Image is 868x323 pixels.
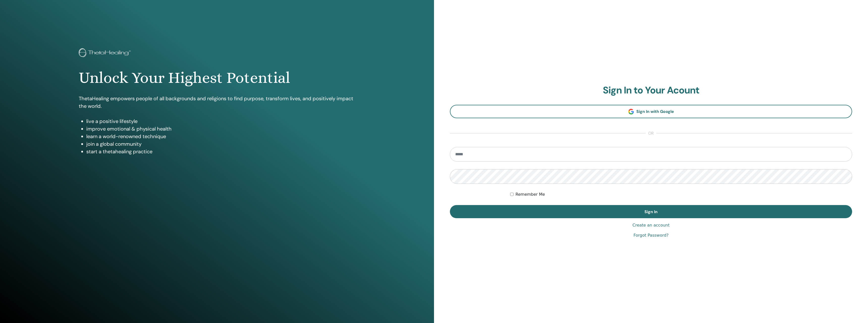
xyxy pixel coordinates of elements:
a: Sign In with Google [450,105,852,118]
a: Create an account [632,222,669,228]
li: join a global community [86,140,356,148]
label: Remember Me [516,191,545,197]
h2: Sign In to Your Acount [450,85,852,96]
a: Forgot Password? [633,232,668,238]
p: ThetaHealing empowers people of all backgrounds and religions to find purpose, transform lives, a... [79,95,356,110]
li: start a thetahealing practice [86,148,356,155]
span: or [646,130,656,136]
button: Sign In [450,205,852,218]
li: improve emotional & physical health [86,125,356,133]
span: Sign In with Google [636,109,674,114]
span: Sign In [644,209,658,214]
li: live a positive lifestyle [86,117,356,125]
li: learn a world-renowned technique [86,133,356,140]
div: Keep me authenticated indefinitely or until I manually logout [510,191,852,197]
h1: Unlock Your Highest Potential [79,68,356,87]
